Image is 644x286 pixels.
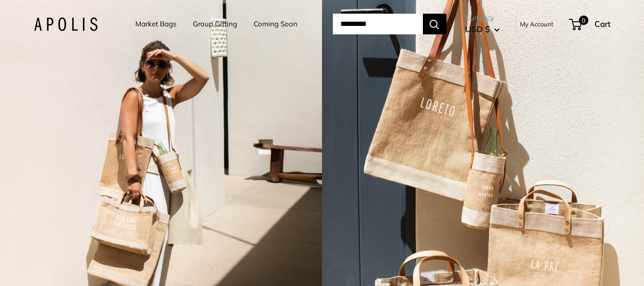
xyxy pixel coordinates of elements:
span: 0 [578,16,588,25]
a: Coming Soon [254,17,297,31]
button: USD $ [465,22,500,37]
a: 0 Cart [570,16,611,32]
span: USD $ [465,24,490,34]
span: Currency [465,11,500,25]
a: Group Gifting [193,17,237,31]
span: Cart [594,19,611,29]
img: Apolis [34,17,98,31]
a: My Account [520,18,553,30]
button: Search [423,14,446,34]
input: Search... [333,14,423,34]
a: Market Bags [135,17,176,31]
